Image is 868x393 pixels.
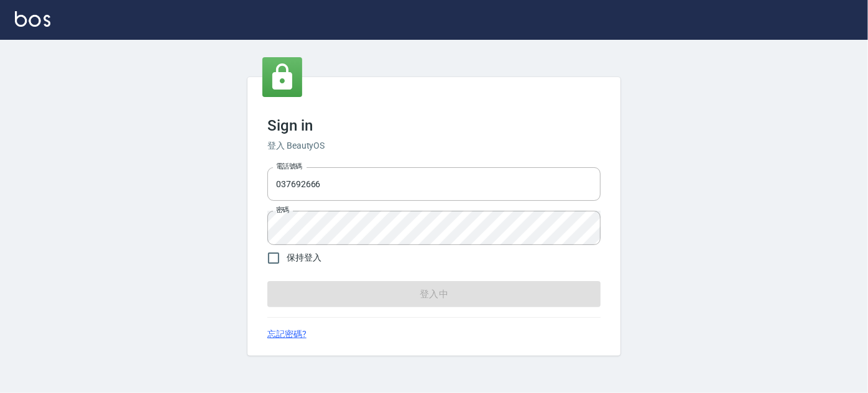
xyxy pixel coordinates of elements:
[276,205,289,215] label: 密碼
[267,328,307,341] a: 忘記密碼?
[276,162,302,171] label: 電話號碼
[267,139,601,152] h6: 登入 BeautyOS
[287,251,321,264] span: 保持登入
[267,117,601,134] h3: Sign in
[15,11,50,27] img: Logo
